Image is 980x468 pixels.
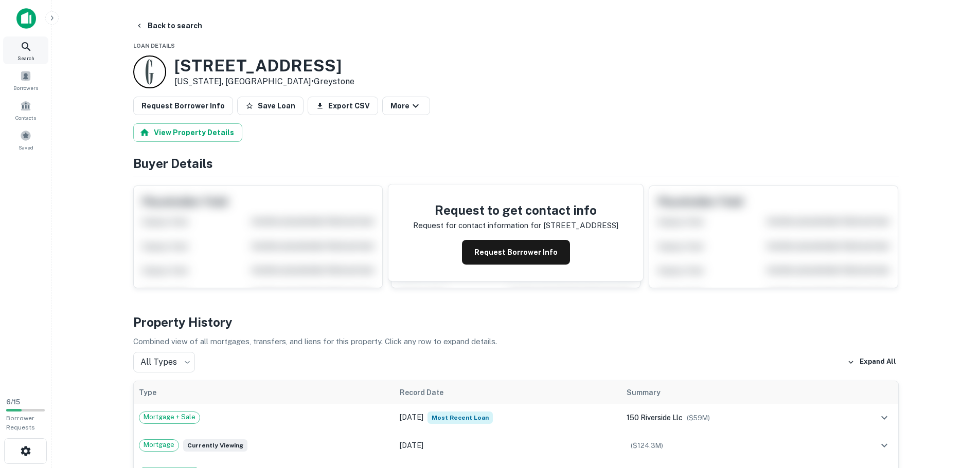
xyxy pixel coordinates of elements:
[3,96,48,124] a: Contacts
[427,411,493,424] span: Most Recent Loan
[17,54,34,62] span: Search
[133,313,899,331] h4: Property History
[133,335,899,348] p: Combined view of all mortgages, transfers, and liens for this property. Click any row to expand d...
[174,76,354,88] p: [US_STATE], [GEOGRAPHIC_DATA] •
[687,414,710,422] span: ($ 59M )
[631,442,663,450] span: ($ 124.3M )
[139,412,200,422] span: Mortgage + Sale
[308,97,378,115] button: Export CSV
[6,415,35,431] span: Borrower Requests
[6,398,20,406] span: 6 / 15
[395,432,621,459] td: [DATE]
[3,36,48,64] a: Search
[413,219,541,232] p: Request for contact information for
[13,84,38,92] span: Borrowers
[134,381,395,404] th: Type
[133,43,175,49] span: Loan Details
[237,97,304,115] button: Save Loan
[183,439,247,452] span: Currently viewing
[876,437,893,454] button: expand row
[314,77,354,86] a: Greystone
[15,114,36,122] span: Contacts
[395,381,621,404] th: Record Date
[382,97,430,115] button: More
[16,8,36,29] img: capitalize-icon.png
[413,201,618,219] h4: Request to get contact info
[133,123,242,142] button: View Property Details
[876,409,893,426] button: expand row
[133,352,195,372] div: All Types
[627,414,683,422] span: 150 riverside llc
[133,154,899,173] h4: Buyer Details
[3,126,48,154] a: Saved
[395,404,621,432] td: [DATE]
[131,16,206,35] button: Back to search
[462,240,570,265] button: Request Borrower Info
[543,219,618,232] p: [STREET_ADDRESS]
[19,143,33,152] span: Saved
[174,56,354,76] h3: [STREET_ADDRESS]
[845,354,899,370] button: Expand All
[139,440,179,450] span: Mortgage
[621,381,837,404] th: Summary
[929,386,980,435] iframe: Chat Widget
[133,97,233,115] button: Request Borrower Info
[3,66,48,94] a: Borrowers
